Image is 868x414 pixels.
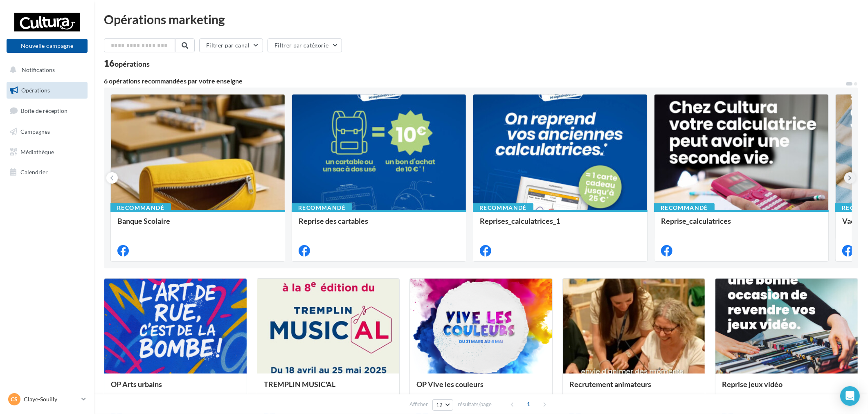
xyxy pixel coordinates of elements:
a: CS Claye-Souilly [7,391,88,407]
span: Afficher [409,400,428,408]
span: résultats/page [458,400,492,408]
a: Médiathèque [5,144,89,161]
a: Campagnes [5,123,89,140]
span: Campagnes [20,128,50,135]
div: Reprise_calculatrices [661,217,822,233]
span: 1 [522,398,535,411]
button: Nouvelle campagne [7,39,88,53]
div: Recommandé [292,203,352,212]
a: Calendrier [5,164,89,181]
div: Recommandé [110,203,171,212]
div: Opérations marketing [104,13,858,25]
span: 12 [436,402,443,408]
button: Filtrer par canal [199,38,263,52]
a: Boîte de réception [5,102,89,119]
div: Open Intercom Messenger [840,386,860,406]
button: 12 [432,399,453,411]
div: Recrutement animateurs [569,380,699,396]
div: OP Arts urbains [111,380,240,396]
span: Médiathèque [20,148,54,155]
div: OP Vive les couleurs [416,380,546,396]
button: Filtrer par catégorie [268,38,342,52]
div: 16 [104,59,150,68]
span: CS [11,395,18,403]
div: Banque Scolaire [117,217,278,233]
p: Claye-Souilly [24,395,78,403]
button: Notifications [5,61,86,79]
div: Reprises_calculatrices_1 [480,217,641,233]
div: 6 opérations recommandées par votre enseigne [104,78,845,84]
div: Reprise jeux vidéo [722,380,851,396]
div: Recommandé [654,203,715,212]
span: Calendrier [20,169,48,175]
span: Notifications [22,66,55,73]
div: TREMPLIN MUSIC'AL [264,380,393,396]
span: Boîte de réception [21,107,67,114]
div: Recommandé [473,203,533,212]
a: Opérations [5,82,89,99]
div: opérations [115,60,150,67]
div: Reprise des cartables [299,217,459,233]
span: Opérations [21,87,50,94]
